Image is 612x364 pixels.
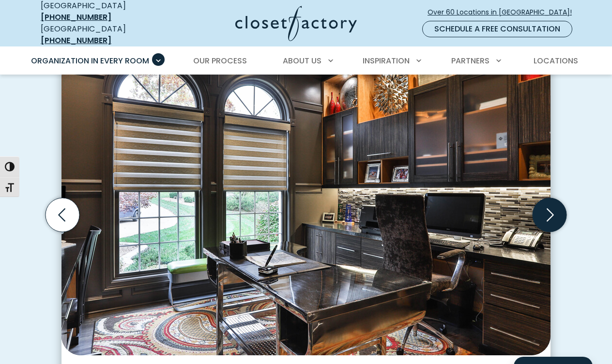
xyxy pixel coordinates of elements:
[451,55,490,66] span: Partners
[42,194,83,236] button: Previous slide
[41,35,111,46] a: [PHONE_NUMBER]
[41,23,159,46] div: [GEOGRAPHIC_DATA]
[529,194,570,236] button: Next slide
[235,6,357,41] img: Closet Factory Logo
[427,4,580,21] a: Over 60 Locations in [GEOGRAPHIC_DATA]!
[428,7,580,17] span: Over 60 Locations in [GEOGRAPHIC_DATA]!
[31,55,149,66] span: Organization in Every Room
[363,55,410,66] span: Inspiration
[24,47,588,75] nav: Primary Menu
[422,21,572,37] a: Schedule a Free Consultation
[193,55,247,66] span: Our Process
[534,55,578,66] span: Locations
[283,55,321,66] span: About Us
[61,58,551,355] img: Sophisticated home office with dark wood cabinetry, metallic backsplash, under-cabinet lighting, ...
[41,12,111,23] a: [PHONE_NUMBER]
